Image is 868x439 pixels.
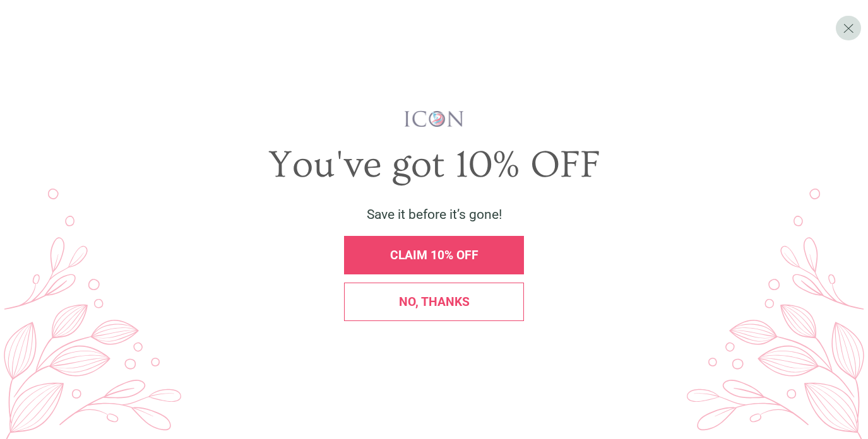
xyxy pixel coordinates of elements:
span: X [843,20,854,36]
span: Save it before it’s gone! [367,207,502,222]
img: iconwallstickersl_1754656298800.png [403,110,465,128]
span: No, thanks [399,295,470,309]
span: You've got 10% OFF [268,143,600,187]
span: CLAIM 10% OFF [390,248,479,262]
